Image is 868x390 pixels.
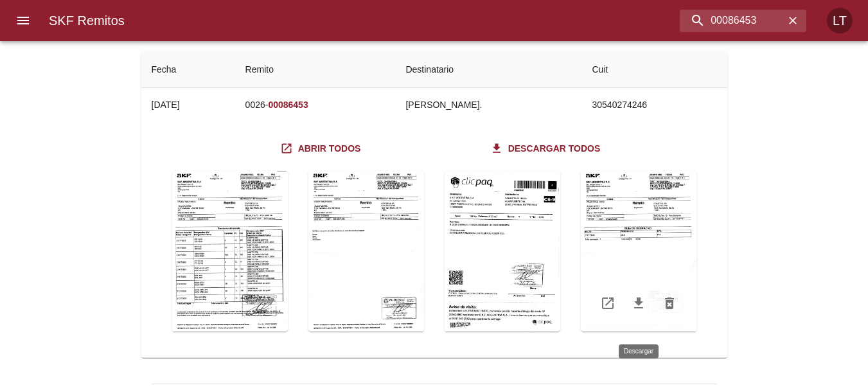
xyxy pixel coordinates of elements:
td: [PERSON_NAME]. [395,88,581,121]
a: Abrir [592,288,623,319]
th: Fecha [141,51,235,88]
div: Arir imagen [445,171,560,332]
div: Arir imagen [581,171,696,332]
a: Descargar todos [488,137,606,161]
em: 00086453 [268,100,308,110]
td: 30540274246 [582,88,727,121]
th: Cuit [582,51,727,88]
th: Destinatario [395,51,581,88]
td: 0026- [235,88,396,121]
button: Eliminar [654,288,685,319]
span: Descargar todos [493,141,601,157]
button: menu [8,5,39,36]
a: Abrir todos [278,137,366,161]
div: LT [827,8,853,33]
table: Table digitalización - SKF Remitos [141,51,727,358]
span: Abrir todos [283,141,361,157]
h6: SKF Remitos [49,10,125,31]
div: Arir imagen [172,171,288,332]
td: [DATE] [141,88,235,121]
th: Remito [235,51,396,88]
input: buscar [680,10,784,32]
